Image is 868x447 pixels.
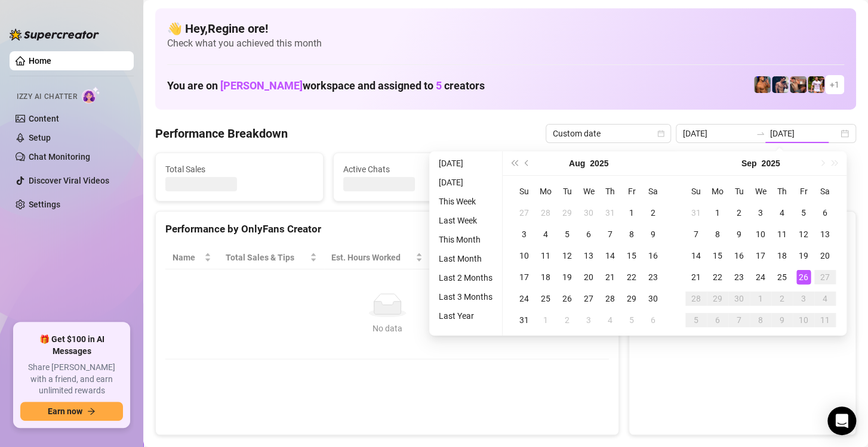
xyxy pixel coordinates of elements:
span: Check what you achieved this month [167,37,844,50]
span: Total Sales [165,163,313,176]
span: 🎁 Get $100 in AI Messages [20,334,123,357]
th: Sales / Hour [430,246,510,269]
a: Home [29,56,51,66]
input: Start date [683,127,751,140]
span: Custom date [553,125,664,142]
div: Sales by OnlyFans Creator [639,221,846,237]
img: Osvaldo [790,76,807,93]
h4: Performance Breakdown [155,125,288,142]
img: Hector [808,76,824,93]
th: Total Sales & Tips [218,246,324,269]
div: Est. Hours Worked [331,251,414,264]
span: swap-right [756,129,765,138]
a: Setup [29,133,51,142]
span: Earn now [48,406,82,416]
span: calendar [657,130,664,137]
img: Axel [772,76,789,93]
span: Izzy AI Chatter [17,91,77,103]
span: + 1 [830,78,839,91]
span: Name [173,251,202,264]
div: Open Intercom Messenger [827,406,856,435]
a: Chat Monitoring [29,152,90,162]
th: Name [165,246,218,269]
span: 5 [436,79,442,92]
span: [PERSON_NAME] [220,79,303,92]
span: to [756,129,765,138]
h1: You are on workspace and assigned to creators [167,79,485,92]
a: Discover Viral Videos [29,176,109,185]
th: Chat Conversion [510,246,609,269]
a: Content [29,114,59,123]
img: AI Chatter [82,86,100,104]
a: Settings [29,200,60,209]
h4: 👋 Hey, Regine ore ! [167,20,844,37]
span: Share [PERSON_NAME] with a friend, and earn unlimited rewards [20,362,123,397]
div: No data [177,322,597,335]
span: Sales / Hour [437,251,494,264]
img: logo-BBDzfeDw.svg [10,29,99,41]
span: Active Chats [343,163,491,176]
span: Total Sales & Tips [226,251,307,264]
span: arrow-right [87,407,96,415]
img: JG [754,76,771,93]
button: Earn nowarrow-right [20,402,123,421]
input: End date [770,127,838,140]
span: Messages Sent [521,163,669,176]
span: Chat Conversion [518,251,592,264]
div: Performance by OnlyFans Creator [165,221,609,237]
